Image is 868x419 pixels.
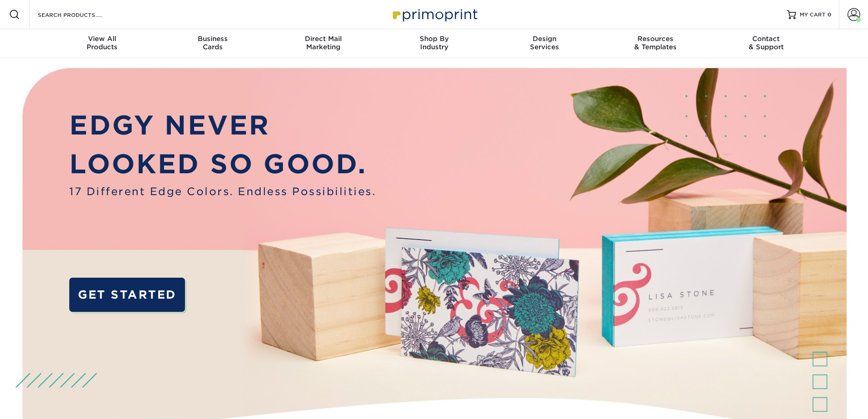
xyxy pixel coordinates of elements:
[711,29,822,58] a: Contact& Support
[69,278,185,312] a: GET STARTED
[69,106,376,145] p: EDGY NEVER
[268,35,379,51] div: Marketing
[47,35,158,43] span: View All
[711,35,822,43] span: Contact
[379,35,489,51] div: Industry
[489,35,600,43] span: Design
[489,35,600,51] div: Services
[37,9,126,20] input: SEARCH PRODUCTS.....
[600,35,711,43] span: Resources
[389,5,480,24] img: Primoprint
[268,35,379,43] span: Direct Mail
[47,29,158,58] a: View AllProducts
[69,145,376,184] p: LOOKED SO GOOD.
[69,184,376,199] span: 17 Different Edge Colors. Endless Possibilities.
[827,11,832,18] span: 0
[268,29,379,58] a: Direct MailMarketing
[379,35,489,43] span: Shop By
[157,35,268,51] div: Cards
[47,35,158,51] div: Products
[800,11,826,19] span: MY CART
[489,29,600,58] a: DesignServices
[600,35,711,51] div: & Templates
[157,29,268,58] a: BusinessCards
[157,35,268,43] span: Business
[379,29,489,58] a: Shop ByIndustry
[711,35,822,51] div: & Support
[600,29,711,58] a: Resources& Templates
